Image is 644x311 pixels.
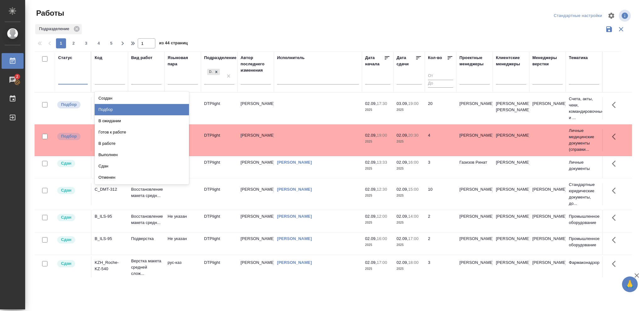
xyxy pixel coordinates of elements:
[493,210,529,232] td: [PERSON_NAME]
[106,40,116,46] span: 5
[397,260,408,265] p: 02.09,
[397,101,408,106] p: 03.09,
[201,232,237,254] td: DTPlight
[456,97,493,119] td: [PERSON_NAME]
[608,156,623,171] button: Здесь прячутся важные кнопки
[237,256,274,278] td: [PERSON_NAME]
[365,160,377,165] p: 02.09,
[58,55,72,61] div: Статус
[377,160,387,165] p: 13:33
[365,139,390,145] p: 2025
[552,11,604,21] div: split button
[397,55,415,67] div: Дата сдачи
[94,40,104,46] span: 4
[532,101,563,107] p: [PERSON_NAME]
[95,172,189,183] div: Отменен
[608,97,623,112] button: Здесь прячутся важные кнопки
[95,115,189,127] div: В ожидании
[397,160,408,165] p: 02.09,
[365,242,390,248] p: 2025
[57,259,88,268] div: Менеджер проверил работу исполнителя, передает ее на следующий этап
[397,214,408,219] p: 02.09,
[397,133,408,138] p: 02.09,
[69,40,79,46] span: 2
[69,38,79,48] button: 2
[204,55,236,61] div: Подразделение
[493,156,529,178] td: [PERSON_NAME]
[277,214,312,219] a: [PERSON_NAME]
[456,183,493,205] td: [PERSON_NAME]
[425,156,456,178] td: 3
[164,232,201,254] td: Не указан
[425,256,456,278] td: 3
[201,256,237,278] td: DTPlight
[425,129,456,151] td: 4
[365,133,377,138] p: 02.09,
[619,10,632,22] span: Посмотреть информацию
[425,97,456,119] td: 20
[95,259,125,272] div: KZH_Roche-KZ-540
[164,210,201,232] td: Не указан
[459,55,490,67] div: Проектные менеджеры
[425,183,456,205] td: 10
[428,72,453,80] input: От
[569,259,599,266] p: Фармаконадзор
[425,232,456,254] td: 2
[95,186,125,193] div: C_DMT-312
[237,183,274,205] td: [PERSON_NAME]
[95,127,189,138] div: Готов к работе
[207,69,213,75] div: DTPlight
[569,236,599,248] p: Промышленное оборудование
[408,187,419,192] p: 15:00
[164,256,201,278] td: рус-каз
[35,8,64,18] span: Работы
[131,55,153,61] div: Вид работ
[377,260,387,265] p: 17:00
[397,107,422,113] p: 2025
[57,236,88,244] div: Менеджер проверил работу исполнителя, передает ее на следующий этап
[608,210,623,225] button: Здесь прячутся важные кнопки
[532,236,563,242] p: [PERSON_NAME]
[277,55,305,61] div: Исполнитель
[365,220,390,226] p: 2025
[493,256,529,278] td: [PERSON_NAME]
[532,55,563,67] div: Менеджеры верстки
[377,187,387,192] p: 12:30
[622,276,638,292] button: 🙏
[408,160,419,165] p: 16:00
[95,55,102,61] div: Код
[95,104,189,115] div: Подбор
[377,101,387,106] p: 17:30
[95,93,189,104] div: Создан
[131,213,161,226] p: Восстановление макета средн...
[493,232,529,254] td: [PERSON_NAME]
[57,132,88,141] div: Можно подбирать исполнителей
[168,55,198,67] div: Языковая пара
[569,159,599,172] p: Личные документы
[365,214,377,219] p: 02.09,
[57,186,88,195] div: Менеджер проверил работу исполнителя, передает ее на следующий этап
[365,107,390,113] p: 2025
[131,186,161,199] p: Восстановление макета средн...
[277,260,312,265] a: [PERSON_NAME]
[408,214,419,219] p: 14:00
[237,232,274,254] td: [PERSON_NAME]
[397,236,408,241] p: 02.09,
[428,55,442,61] div: Кол-во
[456,210,493,232] td: [PERSON_NAME]
[532,213,563,220] p: [PERSON_NAME]
[57,159,88,168] div: Менеджер проверил работу исполнителя, передает ее на следующий этап
[61,187,71,194] p: Сдан
[456,156,493,178] td: Газизов Ринат
[456,232,493,254] td: [PERSON_NAME]
[377,214,387,219] p: 12:00
[408,101,419,106] p: 19:00
[397,166,422,172] p: 2025
[237,97,274,119] td: [PERSON_NAME]
[131,236,161,242] p: Подверстка
[397,220,422,226] p: 2025
[397,266,422,272] p: 2025
[94,38,104,48] button: 4
[237,156,274,178] td: [PERSON_NAME]
[615,23,627,35] button: Сбросить фильтры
